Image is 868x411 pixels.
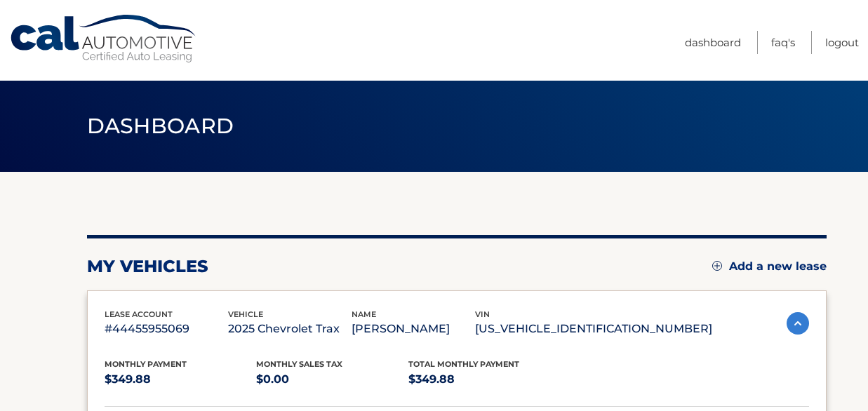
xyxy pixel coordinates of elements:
a: Add a new lease [712,260,827,274]
p: $349.88 [105,370,257,389]
span: Total Monthly Payment [408,359,519,369]
p: [US_VEHICLE_IDENTIFICATION_NUMBER] [475,319,712,339]
a: Dashboard [685,31,741,54]
a: Cal Automotive [9,14,199,64]
p: $349.88 [408,370,561,389]
span: Monthly sales Tax [256,359,342,369]
h2: my vehicles [87,256,208,277]
p: 2025 Chevrolet Trax [228,319,352,339]
span: Monthly Payment [105,359,187,369]
p: #44455955069 [105,319,228,339]
a: Logout [825,31,859,54]
p: [PERSON_NAME] [352,319,475,339]
span: vehicle [228,309,263,319]
span: name [352,309,376,319]
p: $0.00 [256,370,408,389]
span: lease account [105,309,173,319]
img: add.svg [712,261,722,271]
span: Dashboard [87,113,234,139]
span: vin [475,309,490,319]
a: FAQ's [771,31,795,54]
img: accordion-active.svg [787,312,809,335]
